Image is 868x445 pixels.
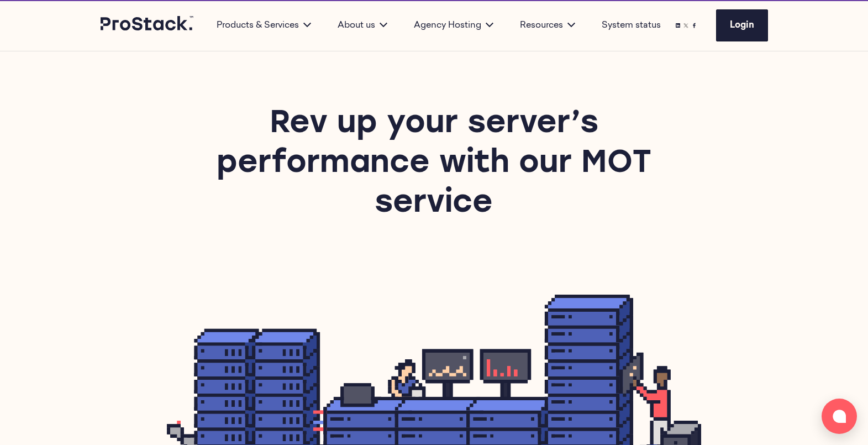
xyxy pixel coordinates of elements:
div: About us [324,19,401,32]
h1: Rev up your server’s performance with our MOT service [167,104,701,224]
a: Prostack logo [101,16,194,35]
div: Resources [507,19,588,32]
a: Login [716,9,768,41]
button: Open chat window [822,399,857,434]
span: Login [730,21,754,30]
div: Agency Hosting [401,19,507,32]
div: Products & Services [203,19,324,32]
a: System status [602,19,661,32]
